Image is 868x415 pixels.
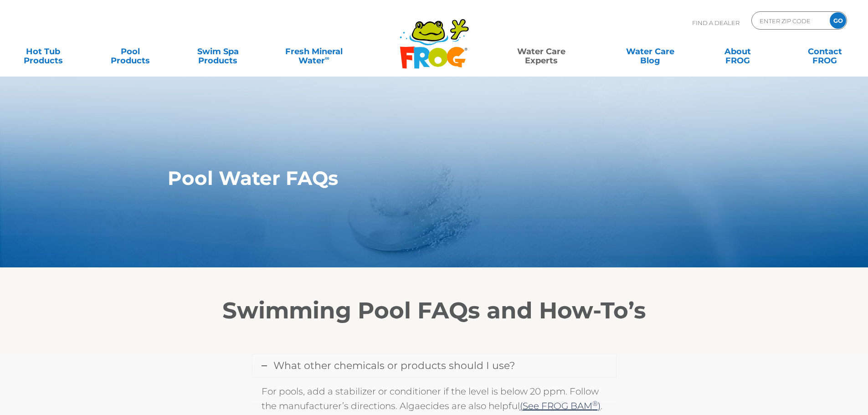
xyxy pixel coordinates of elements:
[97,42,164,61] a: PoolProducts
[592,399,598,408] sup: ®
[704,42,771,61] a: AboutFROG
[791,42,859,61] a: ContactFROG
[154,297,714,324] h2: Swimming Pool FAQs and How-To’s
[271,42,356,61] a: Fresh MineralWater∞
[759,14,820,27] input: Zip Code Form
[252,354,616,377] a: What other chemicals or products should I use?
[830,12,846,29] input: GO
[486,42,596,61] a: Water CareExperts
[184,42,252,61] a: Swim SpaProducts
[692,11,740,34] p: Find A Dealer
[616,42,684,61] a: Water CareBlog
[9,42,77,61] a: Hot TubProducts
[262,384,607,413] p: For pools, add a stabilizer or conditioner if the level is below 20 ppm. Follow the manufacturer’...
[325,54,329,61] sup: ∞
[273,359,515,372] span: What other chemicals or products should I use?
[168,167,658,189] h1: Pool Water FAQs
[520,400,601,411] a: (See FROG BAM®)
